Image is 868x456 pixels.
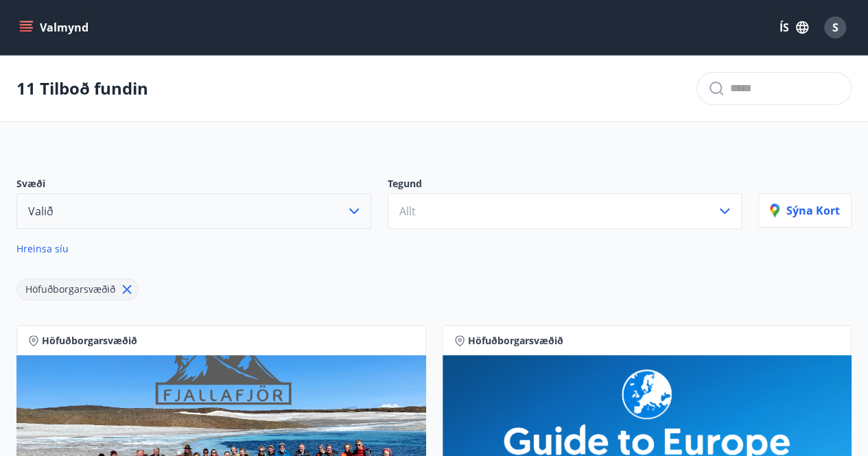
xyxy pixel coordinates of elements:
[16,15,94,40] button: menu
[468,334,563,348] span: Höfuðborgarsvæðið
[16,77,148,100] p: 11 Tilboð fundin
[772,15,816,40] button: ÍS
[388,177,742,193] p: Tegund
[388,193,742,229] button: Allt
[16,193,371,229] button: Valið
[42,334,137,348] span: Höfuðborgarsvæðið
[28,204,54,219] span: Valið
[16,242,69,255] span: Hreinsa síu
[758,193,852,228] button: Sýna kort
[16,177,371,193] p: Svæði
[819,11,852,44] button: S
[16,278,139,300] div: Höfuðborgarsvæðið
[25,283,115,296] span: Höfuðborgarsvæðið
[832,20,838,35] span: S
[399,204,416,219] span: Allt
[770,203,840,218] p: Sýna kort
